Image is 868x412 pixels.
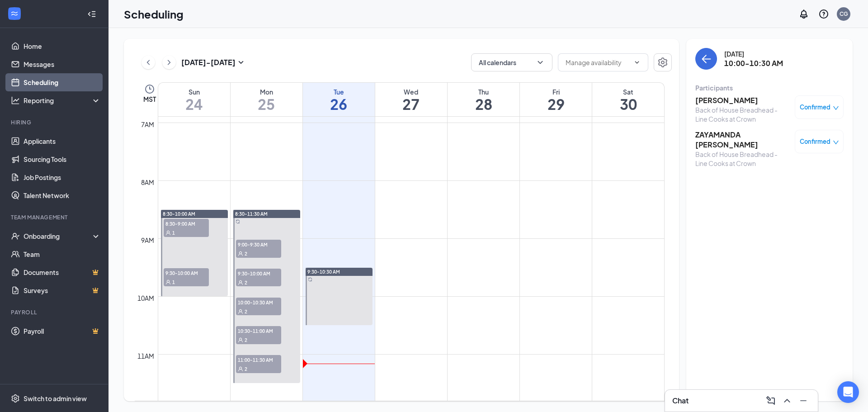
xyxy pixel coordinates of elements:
[303,83,375,116] a: August 26, 2025
[172,279,175,285] span: 1
[158,83,230,116] a: August 24, 2025
[24,132,101,150] a: Applicants
[231,96,302,112] h1: 25
[24,73,101,91] a: Scheduling
[165,230,171,236] svg: User
[837,381,859,403] div: Open Intercom Messenger
[448,96,519,112] h1: 28
[172,230,175,236] span: 1
[782,395,793,406] svg: ChevronUp
[236,219,240,224] svg: Sync
[164,268,209,277] span: 9:30-10:00 AM
[695,48,717,70] button: back-button
[158,96,230,112] h1: 24
[143,95,156,104] span: MST
[24,281,101,299] a: SurveysCrown
[245,308,247,315] span: 2
[142,56,155,69] button: ChevronLeft
[231,87,302,96] div: Mon
[238,251,243,256] svg: User
[11,308,99,316] div: Payroll
[24,322,101,340] a: PayrollCrown
[796,393,811,408] button: Minimize
[181,57,236,67] h3: [DATE] - [DATE]
[520,83,592,116] a: August 29, 2025
[592,96,664,112] h1: 30
[633,59,641,66] svg: ChevronDown
[236,240,281,249] span: 9:00-9:30 AM
[162,56,176,69] button: ChevronRight
[24,150,101,168] a: Sourcing Tools
[245,251,247,257] span: 2
[165,57,174,68] svg: ChevronRight
[238,337,243,343] svg: User
[800,137,830,146] span: Confirmed
[695,130,790,150] h3: ZAYAMANDA [PERSON_NAME]
[303,87,375,96] div: Tue
[471,53,552,71] button: All calendarsChevronDown
[695,95,790,105] h3: [PERSON_NAME]
[724,49,783,58] div: [DATE]
[11,232,20,241] svg: UserCheck
[780,393,794,408] button: ChevronUp
[87,9,96,19] svg: Collapse
[136,351,156,361] div: 11am
[24,168,101,186] a: Job Postings
[24,55,101,73] a: Messages
[375,96,447,112] h1: 27
[236,326,281,335] span: 10:30-11:00 AM
[164,219,209,228] span: 8:30-9:00 AM
[375,87,447,96] div: Wed
[798,395,809,406] svg: Minimize
[536,58,545,67] svg: ChevronDown
[245,279,247,286] span: 2
[245,337,247,343] span: 2
[303,96,375,112] h1: 26
[158,87,230,96] div: Sun
[139,235,156,245] div: 9am
[800,103,830,112] span: Confirmed
[139,119,156,129] div: 7am
[840,10,848,18] div: CG
[724,58,783,68] h3: 10:00-10:30 AM
[11,213,99,221] div: Team Management
[592,83,664,116] a: August 30, 2025
[231,83,302,116] a: August 25, 2025
[24,186,101,204] a: Talent Network
[566,57,630,67] input: Manage availability
[695,105,790,123] div: Back of House Breadhead - Line Cooks at Crown
[448,87,519,96] div: Thu
[10,9,19,18] svg: WorkstreamLogo
[24,37,101,55] a: Home
[236,355,281,364] span: 11:00-11:30 AM
[695,83,844,92] div: Participants
[695,150,790,168] div: Back of House Breadhead - Line Cooks at Crown
[24,263,101,281] a: DocumentsCrown
[238,366,243,372] svg: User
[235,211,268,217] span: 8:30-11:30 AM
[11,394,20,403] svg: Settings
[11,118,99,126] div: Hiring
[236,57,246,68] svg: SmallChevronDown
[24,96,101,105] div: Reporting
[520,87,592,96] div: Fri
[764,393,778,408] button: ComposeMessage
[520,96,592,112] h1: 29
[307,269,340,275] span: 9:30-10:30 AM
[124,6,184,22] h1: Scheduling
[163,211,195,217] span: 8:30-10:00 AM
[657,57,668,68] svg: Settings
[238,309,243,314] svg: User
[375,83,447,116] a: August 27, 2025
[136,293,156,303] div: 10am
[654,53,672,71] button: Settings
[448,83,519,116] a: August 28, 2025
[592,87,664,96] div: Sat
[144,84,155,95] svg: Clock
[236,269,281,278] span: 9:30-10:00 AM
[238,280,243,285] svg: User
[24,245,101,263] a: Team
[818,9,829,19] svg: QuestionInfo
[308,277,312,282] svg: Sync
